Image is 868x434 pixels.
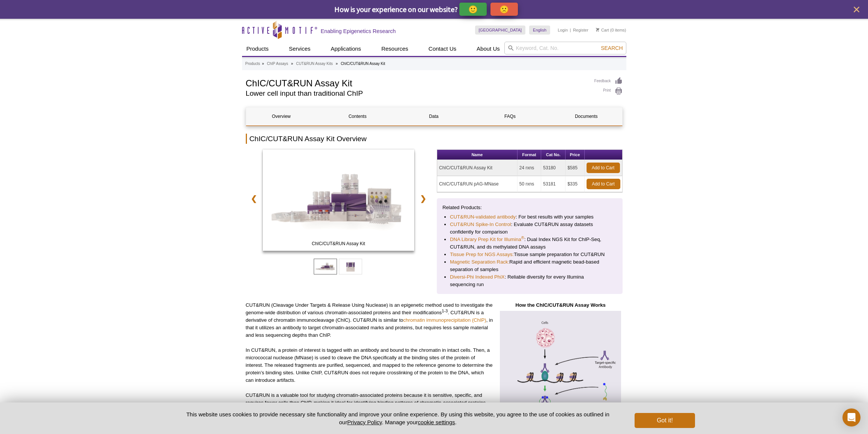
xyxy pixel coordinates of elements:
[541,150,566,160] th: Cat No.
[450,273,609,288] li: : Reliable diversity for every Illumina sequencing run
[599,45,625,51] button: Search
[570,26,571,35] li: |
[517,150,541,160] th: Format
[594,87,623,95] a: Print
[450,251,514,258] a: Tissue Prep for NGS Assays:
[596,27,609,33] a: Cart
[504,42,626,54] input: Keyword, Cat. No.
[594,77,623,85] a: Feedback
[541,176,566,192] td: 53181
[246,134,623,144] h2: ChIC/CUT&RUN Assay Kit Overview
[475,107,545,125] a: FAQs
[450,236,609,251] li: : Dual Index NGS Kit for ChIP-Seq, CUT&RUN, and ds methylated DNA assays
[558,27,568,33] a: Login
[291,62,293,66] li: »
[573,27,588,33] a: Register
[246,347,493,384] p: In CUT&RUN, a protein of interest is tagged with an antibody and bound to the chromatin in intact...
[596,28,599,32] img: Your Cart
[336,62,338,66] li: »
[418,419,455,425] button: cookie settings
[472,42,504,56] a: About Us
[246,77,587,88] h1: ChIC/CUT&RUN Assay Kit
[437,150,517,160] th: Name
[377,42,413,56] a: Resources
[475,26,526,35] a: [GEOGRAPHIC_DATA]
[296,60,333,67] a: CUT&RUN Assay Kits
[635,413,695,428] button: Got it!
[263,149,415,253] a: ChIC/CUT&RUN Assay Kit
[566,150,584,160] th: Price
[322,107,393,125] a: Contents
[415,190,431,207] a: ❯
[246,190,262,207] a: ❮
[450,236,524,243] a: DNA Library Prep Kit for Illumina®
[321,28,396,35] h2: Enabling Epigenetics Research
[242,42,273,56] a: Products
[450,213,609,221] li: : For best results with your samples
[341,62,385,66] li: ChIC/CUT&RUN Assay Kit
[246,301,493,339] p: CUT&RUN (Cleavage Under Targets & Release Using Nuclease) is an epigenetic method used to investi...
[499,5,509,14] p: 🙁
[468,5,478,14] p: 🙂
[246,107,317,125] a: Overview
[442,309,448,313] sup: 1-3
[450,213,516,221] a: CUT&RUN-validated antibody
[450,221,511,228] a: CUT&RUN Spike-In Control
[334,5,458,14] span: How is your experience on our website?
[399,107,469,125] a: Data
[515,302,605,308] strong: How the ChIC/CUT&RUN Assay Works
[517,160,541,176] td: 24 rxns
[246,90,587,97] h2: Lower cell input than traditional ChIP
[450,251,609,258] li: Tissue sample preparation for CUT&RUN
[264,240,413,247] span: ChIC/CUT&RUN Assay Kit
[587,163,620,173] a: Add to Cart
[566,176,584,192] td: $335
[551,107,621,125] a: Documents
[262,62,264,66] li: »
[326,42,366,56] a: Applications
[263,149,415,251] img: ChIC/CUT&RUN Assay Kit
[284,42,315,56] a: Services
[347,419,382,425] a: Privacy Policy
[852,5,861,14] button: close
[245,60,260,67] a: Products
[403,317,486,323] a: chromatin immunoprecipitation (ChIP)
[173,410,623,426] p: This website uses cookies to provide necessary site functionality and improve your online experie...
[842,408,860,426] div: Open Intercom Messenger
[450,273,505,281] a: Diversi-Phi Indexed PhiX
[450,221,609,236] li: : Evaluate CUT&RUN assay datasets confidently for comparison
[424,42,461,56] a: Contact Us
[529,26,550,35] a: English
[450,258,609,273] li: Rapid and efficient magnetic bead-based separation of samples
[517,176,541,192] td: 50 rxns
[541,160,566,176] td: 53180
[566,160,584,176] td: $585
[596,26,626,35] li: (0 items)
[521,235,524,240] sup: ®
[587,179,620,189] a: Add to Cart
[267,60,288,67] a: ChIP Assays
[450,258,509,266] a: Magnetic Separation Rack:
[601,45,623,51] span: Search
[437,160,517,176] td: ChIC/CUT&RUN Assay Kit
[442,204,617,211] p: Related Products:
[437,176,517,192] td: ChIC/CUT&RUN pAG-MNase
